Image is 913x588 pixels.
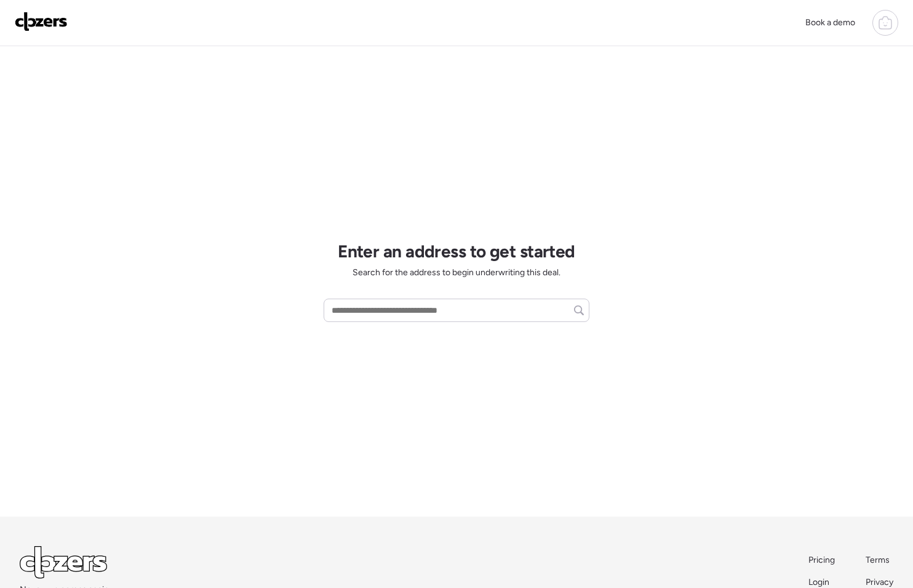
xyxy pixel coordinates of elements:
[20,546,107,579] img: Logo Light
[866,554,893,566] a: Terms
[808,555,835,565] span: Pricing
[866,555,890,565] span: Terms
[353,267,560,279] span: Search for the address to begin underwriting this deal.
[15,12,68,31] img: Logo
[808,554,836,566] a: Pricing
[338,241,575,262] h1: Enter an address to get started
[866,577,893,587] span: Privacy
[808,577,829,587] span: Login
[805,17,855,28] span: Book a demo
